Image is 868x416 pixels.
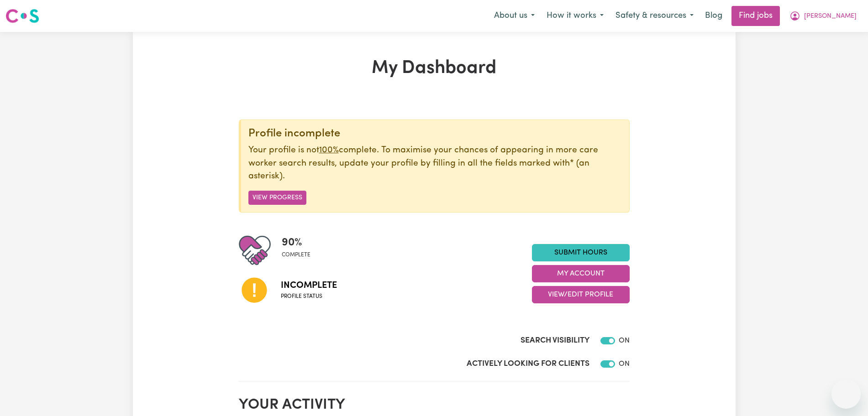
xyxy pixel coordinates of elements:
div: Profile completeness: 90% [282,234,318,266]
span: ON [619,337,630,344]
a: Submit Hours [532,244,630,261]
div: Profile incomplete [248,127,622,140]
button: How it works [541,6,610,26]
a: Find jobs [731,6,780,26]
img: Careseekers logo [5,8,39,24]
h2: Your activity [239,396,630,414]
span: Profile status [281,292,337,301]
label: Actively Looking for Clients [467,358,589,370]
button: About us [488,6,541,26]
iframe: Button to launch messaging window [831,380,861,409]
button: My Account [784,6,863,26]
u: 100% [319,146,339,155]
button: View Progress [248,191,306,205]
a: Blog [700,6,728,26]
label: Search Visibility [521,335,589,347]
h1: My Dashboard [239,57,630,79]
button: View/Edit Profile [532,286,630,303]
span: 90 % [282,234,310,251]
button: Safety & resources [610,6,700,26]
button: My Account [532,265,630,282]
span: Incomplete [281,279,337,292]
span: complete [282,251,310,259]
p: Your profile is not complete. To maximise your chances of appearing in more care worker search re... [248,144,622,183]
a: Careseekers logo [5,5,39,26]
span: ON [619,360,630,368]
span: [PERSON_NAME] [804,11,857,21]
